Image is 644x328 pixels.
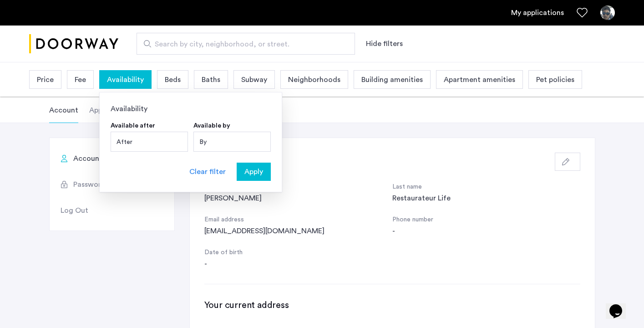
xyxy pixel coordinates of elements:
[137,33,355,55] input: Apartment Search
[237,163,271,181] button: button
[511,7,564,18] a: My application
[155,39,330,50] span: Search by city, neighborhood, or street.
[193,132,271,152] div: By
[189,166,226,177] div: Clear filter
[444,74,515,85] span: Apartment amenities
[241,74,267,85] span: Subway
[111,103,271,114] div: Availability
[75,74,86,85] span: Fee
[107,74,144,85] span: Availability
[111,132,188,152] div: After
[29,27,118,61] a: Cazamio logo
[600,5,615,20] img: user
[288,74,340,85] span: Neighborhoods
[536,74,574,85] span: Pet policies
[244,166,263,177] span: Apply
[202,74,220,85] span: Baths
[577,7,588,18] a: Favorites
[165,74,181,85] span: Beds
[366,38,403,49] button: Show or hide filters
[29,27,118,61] img: logo
[111,122,155,130] div: Available after
[193,122,230,130] div: Available by
[606,292,635,319] iframe: chat widget
[361,74,423,85] span: Building amenities
[37,74,54,85] span: Price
